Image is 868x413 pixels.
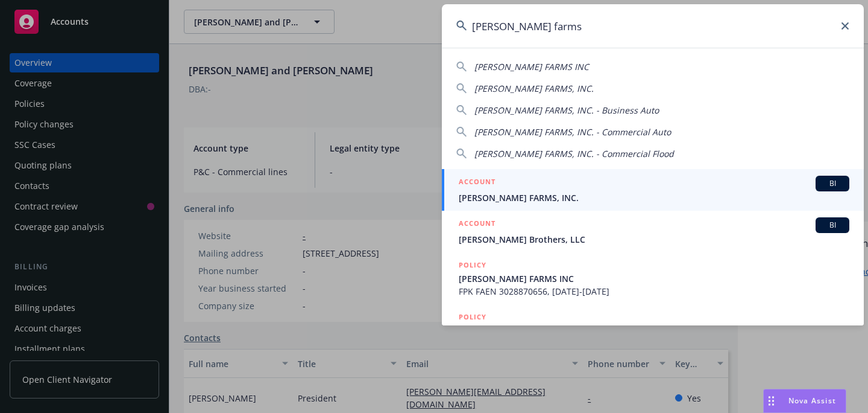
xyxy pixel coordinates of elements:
[820,178,844,189] span: BI
[474,104,659,116] span: [PERSON_NAME] FARMS, INC. - Business Auto
[459,272,849,285] span: [PERSON_NAME] FARMS INC
[459,285,849,298] span: FPK FAEN 3028870656, [DATE]-[DATE]
[459,217,495,232] h5: ACCOUNT
[442,304,864,356] a: POLICYHistorical policy created [DATE] 08:34:47
[459,233,849,246] span: [PERSON_NAME] Brothers, LLC
[442,4,864,48] input: Search...
[442,252,864,304] a: POLICY[PERSON_NAME] FARMS INCFPK FAEN 3028870656, [DATE]-[DATE]
[459,176,495,190] h5: ACCOUNT
[442,211,864,252] a: ACCOUNTBI[PERSON_NAME] Brothers, LLC
[764,389,779,412] div: Drag to move
[474,83,594,94] span: [PERSON_NAME] FARMS, INC.
[442,169,864,211] a: ACCOUNTBI[PERSON_NAME] FARMS, INC.
[474,126,671,138] span: [PERSON_NAME] FARMS, INC. - Commercial Auto
[820,220,844,231] span: BI
[474,61,589,72] span: [PERSON_NAME] FARMS INC
[788,395,836,406] span: Nova Assist
[459,324,849,337] span: Historical policy created [DATE] 08:34:47
[459,191,849,204] span: [PERSON_NAME] FARMS, INC.
[459,259,486,271] h5: POLICY
[459,311,486,323] h5: POLICY
[763,389,846,413] button: Nova Assist
[474,148,674,159] span: [PERSON_NAME] FARMS, INC. - Commercial Flood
